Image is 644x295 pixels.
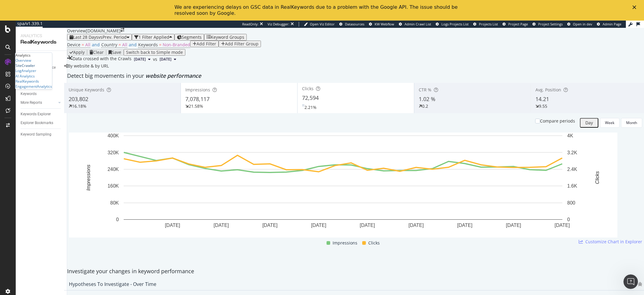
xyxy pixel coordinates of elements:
[219,41,261,47] button: Add Filter Group
[473,22,498,27] a: Projects List
[419,95,435,103] span: 1.02 %
[21,100,57,106] a: More Reports
[67,267,644,275] div: Investigate your changes in keyword performance
[605,120,614,125] div: Week
[597,22,621,27] a: Admin Page
[369,22,394,27] a: KW Webflow
[190,41,219,47] button: Add Filter
[15,74,35,79] div: AI Analytics
[638,282,642,286] div: bug
[538,22,563,26] span: Project Settings
[585,120,593,125] div: Day
[567,167,577,172] text: 2.4K
[422,103,428,109] div: 0.2
[165,222,180,228] text: [DATE]
[16,21,43,27] div: spa/v1.339.1
[555,222,570,228] text: [DATE]
[304,22,335,27] a: Open Viz Editor
[268,22,289,27] div: Viz Debugger:
[69,87,104,93] span: Unique Keywords
[302,104,304,106] img: Equal
[633,5,639,9] div: Close
[157,56,179,63] button: [DATE]
[204,34,247,41] button: Keyword Groups
[573,22,592,26] span: Open in dev
[345,22,364,26] span: Datasources
[21,131,63,138] a: Keyword Sampling
[15,79,39,84] a: RealKeywords
[15,68,36,74] a: LogAnalyzer
[540,118,575,124] div: Compare periods
[185,87,210,93] span: Impressions
[67,49,87,56] button: Apply
[98,34,127,40] span: vs Prev. Period
[64,63,109,69] div: legacy label
[408,222,424,228] text: [DATE]
[225,41,259,46] div: Add Filter Group
[108,133,119,138] text: 400K
[121,28,124,32] div: arrow-right-arrow-left
[153,56,157,62] span: vs
[242,22,259,27] div: ReadOnly:
[419,87,431,93] span: CTR %
[134,57,146,62] span: 2025 Sep. 28th
[86,28,121,34] div: [DOMAIN_NAME]
[360,222,375,228] text: [DATE]
[73,34,98,40] span: Last 28 Days
[302,86,314,91] span: Clicks
[623,274,638,289] iframe: Intercom live chat
[108,167,119,172] text: 240K
[535,87,561,93] span: Avg. Position
[21,111,63,117] a: Keywords Explorer
[16,21,43,28] a: spa/v1.339.1
[567,150,577,155] text: 3.2K
[15,84,52,89] a: EngagementAnalytics
[73,50,85,55] div: Apply
[304,104,317,110] div: 2.21%
[333,239,357,247] span: Impressions
[375,22,394,26] span: KW Webflow
[535,95,549,103] span: 14.21
[189,103,203,109] div: 21.58%
[124,49,185,56] button: Switch back to Simple mode
[436,22,469,27] a: Logs Projects List
[567,200,575,205] text: 800
[116,217,119,222] text: 0
[21,33,62,39] div: Analytics
[479,22,498,26] span: Projects List
[132,56,153,63] button: [DATE]
[82,42,84,48] span: =
[405,22,431,26] span: Admin Crawl List
[138,35,169,40] div: 1 Filter Applied
[503,22,528,27] a: Project Page
[214,222,229,228] text: [DATE]
[138,42,158,48] span: Keywords
[21,100,42,106] div: More Reports
[21,39,62,46] div: RealKeywords
[68,63,109,69] span: By website & by URL
[368,239,380,247] span: Clicks
[159,42,161,48] span: =
[567,183,577,188] text: 1.6K
[69,95,88,103] span: 203,802
[72,103,86,109] div: 16.18%
[339,22,364,27] a: Datasources
[67,34,132,41] button: Last 28 DaysvsPrev. Period
[145,72,201,79] span: website performance
[174,34,204,41] button: Segments
[311,222,326,228] text: [DATE]
[67,42,80,48] span: Device
[15,58,31,63] a: Overview
[15,53,52,58] div: Analytics
[119,42,121,48] span: =
[108,183,119,188] text: 160K
[163,42,190,48] span: Non-Branded
[67,28,86,34] div: Overview
[69,133,617,238] svg: A chart.
[160,57,171,62] span: 2025 Aug. 31st
[21,111,51,117] div: Keywords Explorer
[457,222,472,228] text: [DATE]
[580,118,598,128] button: Day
